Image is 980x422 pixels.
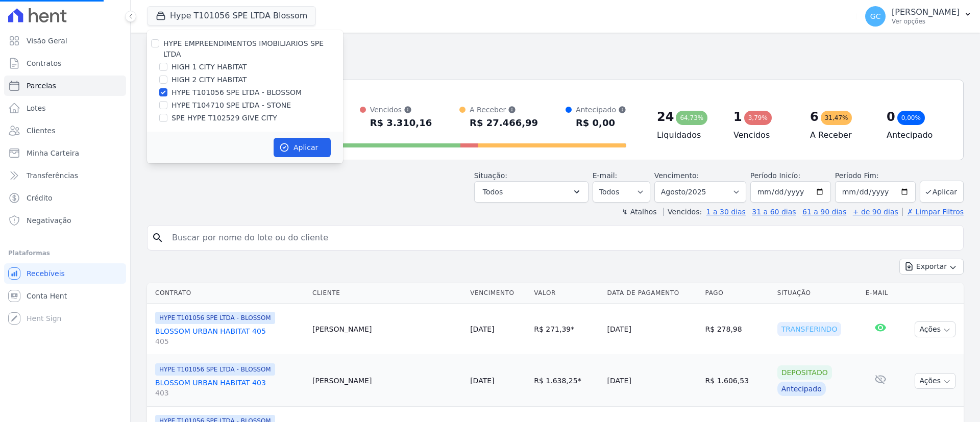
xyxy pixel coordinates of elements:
a: BLOSSOM URBAN HABITAT 403403 [155,378,304,398]
th: Data de Pagamento [603,283,701,304]
h4: Antecipado [887,129,947,141]
span: Contratos [27,58,61,68]
div: 3,79% [744,111,772,125]
td: [PERSON_NAME] [308,304,466,355]
label: ↯ Atalhos [622,208,656,216]
div: Transferindo [777,322,842,336]
a: BLOSSOM URBAN HABITAT 405405 [155,326,304,346]
span: Clientes [27,126,55,136]
td: [DATE] [603,355,701,407]
a: Parcelas [4,76,126,96]
input: Buscar por nome do lote ou do cliente [166,228,959,248]
td: [PERSON_NAME] [308,355,466,407]
a: Recebíveis [4,263,126,284]
span: 405 [155,336,304,346]
th: Contrato [147,283,308,304]
a: Crédito [4,188,126,208]
h4: A Receber [810,129,870,141]
div: 1 [733,109,742,125]
span: Visão Geral [27,36,67,46]
span: HYPE T101056 SPE LTDA - BLOSSOM [155,312,275,324]
div: 0,00% [897,111,925,125]
span: Lotes [27,103,46,113]
td: R$ 271,39 [530,304,603,355]
div: Depositado [777,365,832,380]
a: Clientes [4,120,126,141]
a: 31 a 60 dias [752,208,796,216]
a: Minha Carteira [4,143,126,163]
th: Vencimento [466,283,530,304]
label: HIGH 2 CITY HABITAT [171,75,247,85]
a: Contratos [4,53,126,73]
a: Transferências [4,165,126,186]
i: search [152,232,164,244]
button: GC [PERSON_NAME] Ver opções [857,2,980,31]
a: + de 90 dias [853,208,898,216]
h4: Liquidados [657,129,717,141]
label: HYPE T104710 SPE LTDA - STONE [171,100,291,111]
td: R$ 1.606,53 [701,355,773,407]
div: 31,47% [821,111,852,125]
span: Minha Carteira [27,148,79,158]
th: Cliente [308,283,466,304]
button: Hype T101056 SPE LTDA Blossom [147,6,316,26]
label: Período Inicío: [750,171,800,180]
p: [PERSON_NAME] [892,7,960,17]
span: GC [870,13,881,20]
th: E-mail [862,283,899,304]
button: Ações [915,373,955,389]
div: 6 [810,109,819,125]
a: Lotes [4,98,126,118]
span: HYPE T101056 SPE LTDA - BLOSSOM [155,363,275,376]
div: R$ 27.466,99 [470,115,538,131]
label: HYPE T101056 SPE LTDA - BLOSSOM [171,87,302,98]
td: [DATE] [603,304,701,355]
label: SPE HYPE T102529 GIVE CITY [171,113,277,123]
a: Conta Hent [4,286,126,306]
label: Vencimento: [654,171,699,180]
button: Todos [474,181,589,203]
label: Situação: [474,171,507,180]
button: Exportar [899,259,964,275]
div: 24 [657,109,674,125]
div: 64,73% [676,111,707,125]
a: 61 a 90 dias [802,208,846,216]
th: Valor [530,283,603,304]
a: Visão Geral [4,31,126,51]
th: Situação [773,283,862,304]
span: Negativação [27,215,71,226]
div: 0 [887,109,895,125]
span: Conta Hent [27,291,67,301]
span: Todos [483,186,503,198]
label: E-mail: [593,171,618,180]
td: R$ 278,98 [701,304,773,355]
button: Aplicar [274,138,331,157]
div: Vencidos [370,105,432,115]
a: [DATE] [470,325,494,333]
td: R$ 1.638,25 [530,355,603,407]
div: Antecipado [576,105,626,115]
div: A Receber [470,105,538,115]
a: Negativação [4,210,126,231]
h4: Vencidos [733,129,794,141]
p: Ver opções [892,17,960,26]
span: Recebíveis [27,268,65,279]
label: HYPE EMPREENDIMENTOS IMOBILIARIOS SPE LTDA [163,39,324,58]
label: HIGH 1 CITY HABITAT [171,62,247,72]
a: ✗ Limpar Filtros [902,208,964,216]
div: R$ 3.310,16 [370,115,432,131]
button: Aplicar [920,181,964,203]
label: Período Fim: [835,170,916,181]
a: 1 a 30 dias [706,208,746,216]
a: [DATE] [470,377,494,385]
span: Crédito [27,193,53,203]
div: R$ 0,00 [576,115,626,131]
h2: Parcelas [147,41,964,59]
button: Ações [915,321,955,337]
label: Vencidos: [663,208,702,216]
div: Plataformas [8,247,122,259]
span: Parcelas [27,81,56,91]
th: Pago [701,283,773,304]
span: 403 [155,388,304,398]
div: Antecipado [777,382,826,396]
